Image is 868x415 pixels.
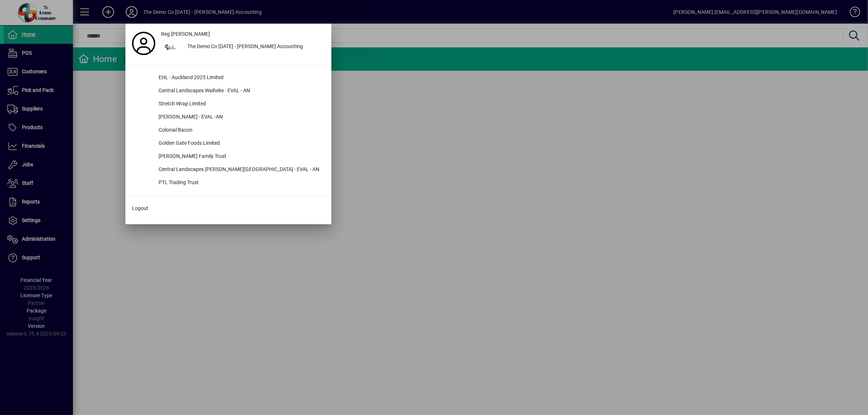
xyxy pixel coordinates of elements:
[153,124,328,137] div: Colonial Bacon
[161,30,210,38] span: Reg [PERSON_NAME]
[153,177,328,190] div: PTL Trading Trust
[153,150,328,163] div: [PERSON_NAME] Family Trust
[129,85,328,98] button: Central Landscapes Waiheke - EVAL - AN
[129,163,328,177] button: Central Landscapes [PERSON_NAME][GEOGRAPHIC_DATA] - EVAL - AN
[153,163,328,177] div: Central Landscapes [PERSON_NAME][GEOGRAPHIC_DATA] - EVAL - AN
[129,150,328,163] button: [PERSON_NAME] Family Trust
[153,85,328,98] div: Central Landscapes Waiheke - EVAL - AN
[158,27,328,40] a: Reg [PERSON_NAME]
[129,202,328,215] button: Logout
[129,124,328,137] button: Colonial Bacon
[129,71,328,85] button: EHL - Auckland 2025 Limited
[129,111,328,124] button: [PERSON_NAME] - EVAL -AN
[129,37,158,50] a: Profile
[129,98,328,111] button: Stretch Wrap Limited
[153,137,328,150] div: Golden Gate Foods Limited
[182,40,328,54] div: The Demo Co [DATE] - [PERSON_NAME] Accounting
[129,177,328,190] button: PTL Trading Trust
[153,98,328,111] div: Stretch Wrap Limited
[153,71,328,85] div: EHL - Auckland 2025 Limited
[158,40,328,54] button: The Demo Co [DATE] - [PERSON_NAME] Accounting
[153,111,328,124] div: [PERSON_NAME] - EVAL -AN
[129,137,328,150] button: Golden Gate Foods Limited
[132,205,148,212] span: Logout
